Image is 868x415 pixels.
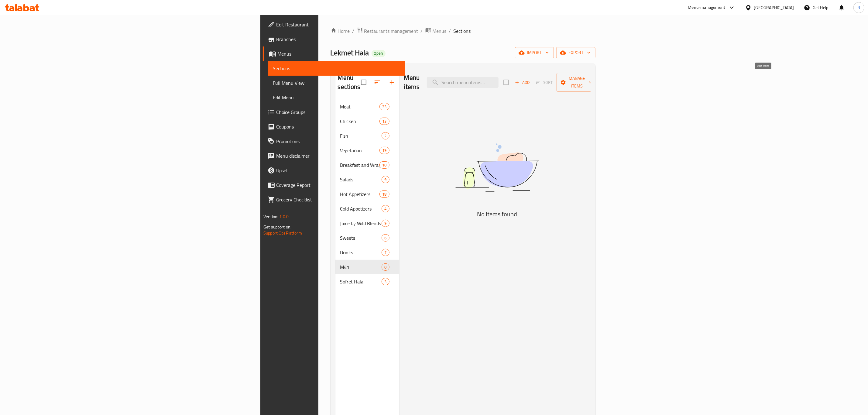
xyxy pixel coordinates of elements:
[340,161,380,169] span: Breakfast and Wraps by [PERSON_NAME]
[276,21,400,28] span: Edit Restaurant
[380,191,389,197] span: 18
[335,143,399,158] div: Vegetarian19
[532,78,557,87] span: Sort items
[382,235,389,241] span: 6
[276,138,400,145] span: Promotions
[273,65,400,72] span: Sections
[335,97,399,291] nav: Menu sections
[335,172,399,187] div: Salads9
[382,250,389,256] span: 7
[335,129,399,143] div: Fish2
[557,73,597,92] button: Manage items
[335,201,399,216] div: Cold Appetizers4
[421,209,573,219] h5: No Items found
[276,196,400,203] span: Grocery Checklist
[382,177,389,183] span: 9
[276,36,400,43] span: Branches
[561,49,591,57] span: export
[340,278,382,285] span: Sofret Hala
[421,27,423,35] li: /
[335,99,399,114] div: Meat33
[263,105,405,119] a: Choice Groups
[515,47,554,58] button: import
[276,123,400,130] span: Coupons
[263,149,405,163] a: Menu disclaimer
[335,187,399,201] div: Hot Appetizers18
[340,118,380,125] div: Chicken
[263,223,291,231] span: Get support on:
[279,213,289,221] span: 1.0.0
[382,133,389,139] span: 2
[433,27,447,35] span: Menus
[335,114,399,129] div: Chicken13
[263,192,405,207] a: Grocery Checklist
[382,234,389,242] div: items
[380,118,389,124] span: 13
[340,205,382,212] span: Cold Appetizers
[273,79,400,87] span: Full Menu View
[382,220,389,227] div: items
[404,73,420,91] h2: Menu items
[421,127,573,208] img: dish.svg
[263,32,405,46] a: Branches
[331,27,595,35] nav: breadcrumb
[340,190,380,198] span: Hot Appetizers
[382,263,389,271] div: items
[335,260,399,274] div: M410
[385,75,399,90] button: Add section
[276,152,400,159] span: Menu disclaimer
[379,118,389,125] div: items
[263,17,405,32] a: Edit Restaurant
[561,75,592,90] span: Manage items
[335,245,399,260] div: Drinks7
[688,4,726,11] div: Menu-management
[340,234,382,242] span: Sweets
[754,4,794,11] div: [GEOGRAPHIC_DATA]
[340,132,382,139] span: Fish
[268,90,405,105] a: Edit Menu
[276,108,400,116] span: Choice Groups
[277,50,400,57] span: Menus
[514,79,530,86] span: Add
[340,263,382,271] span: M41
[382,205,389,212] div: items
[382,206,389,212] span: 4
[449,27,451,35] li: /
[263,178,405,192] a: Coverage Report
[268,61,405,76] a: Sections
[340,176,382,183] span: Salads
[263,229,302,237] a: Support.OpsPlatform
[340,161,380,169] div: Breakfast and Wraps by Saj W Noss
[263,134,405,149] a: Promotions
[454,27,471,35] span: Sections
[268,76,405,90] a: Full Menu View
[382,176,389,183] div: items
[379,147,389,154] div: items
[425,27,447,35] a: Menus
[340,249,382,256] span: Drinks
[276,181,400,189] span: Coverage Report
[382,278,389,285] div: items
[335,231,399,245] div: Sweets6
[379,161,389,169] div: items
[379,190,389,198] div: items
[340,103,380,110] span: Meat
[357,76,370,89] span: Select all sections
[273,94,400,101] span: Edit Menu
[340,147,380,154] span: Vegetarian
[380,162,389,168] span: 10
[857,4,860,11] span: B
[340,220,382,227] span: Juice by Wild Blends
[382,279,389,285] span: 3
[382,132,389,139] div: items
[335,158,399,172] div: Breakfast and Wraps by [PERSON_NAME]10
[513,78,532,87] button: Add
[382,249,389,256] div: items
